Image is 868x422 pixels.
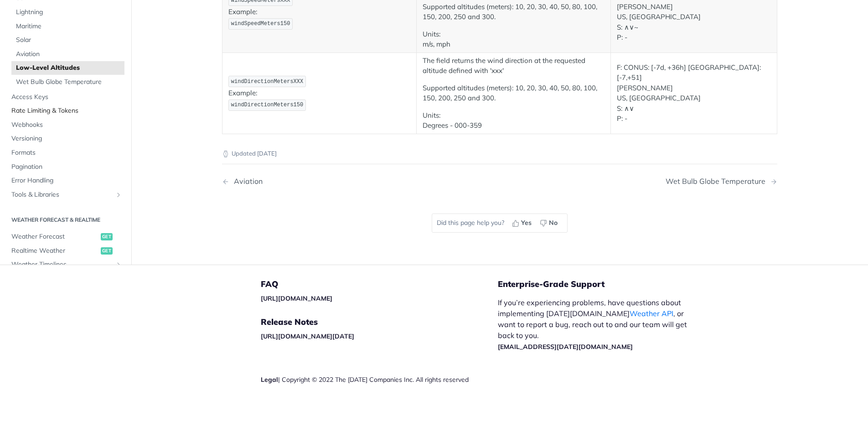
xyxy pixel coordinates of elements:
[11,106,122,115] span: Rate Limiting & Tokens
[7,244,124,258] a: Realtime Weatherget
[222,149,777,158] p: Updated [DATE]
[7,160,124,173] a: Pagination
[11,120,122,129] span: Webhooks
[11,92,122,101] span: Access Keys
[16,63,122,73] span: Low-Level Altitudes
[7,90,124,104] a: Access Keys
[16,36,122,45] span: Solar
[222,177,460,186] a: Previous Page: Aviation
[11,232,98,241] span: Weather Forecast
[630,309,673,318] a: Weather API
[498,343,633,351] a: [EMAIL_ADDRESS][DATE][DOMAIN_NAME]
[16,78,122,87] span: Wet Bulb Globe Temperature
[7,174,124,188] a: Error Handling
[7,188,124,201] a: Tools & LibrariesShow subpages for Tools & Libraries
[231,21,290,27] span: windSpeedMeters150
[11,134,122,143] span: Versioning
[423,110,604,131] p: Units: Degrees - 000-359
[11,260,113,269] span: Weather Timelines
[261,332,354,340] a: [URL][DOMAIN_NAME][DATE]
[228,75,410,111] p: Example:
[423,56,604,76] p: The field returns the wind direction at the requested altitude defined with 'xxx'
[11,33,124,47] a: Solar
[537,216,563,230] button: No
[509,216,537,230] button: Yes
[521,218,532,228] span: Yes
[11,61,124,75] a: Low-Level Altitudes
[423,83,604,104] p: Supported altitudes (meters): 10, 20, 30, 40, 50, 80, 100, 150, 200, 250 and 300.
[7,216,124,224] h2: Weather Forecast & realtime
[11,190,113,199] span: Tools & Libraries
[7,258,124,271] a: Weather TimelinesShow subpages for Weather Timelines
[7,146,124,160] a: Formats
[16,21,122,31] span: Maritime
[229,177,263,186] div: Aviation
[11,19,124,33] a: Maritime
[666,177,770,186] div: Wet Bulb Globe Temperature
[222,168,777,195] nav: Pagination Controls
[16,49,122,58] span: Aviation
[11,148,122,157] span: Formats
[101,247,113,255] span: get
[261,375,278,384] a: Legal
[261,317,498,328] h5: Release Notes
[423,29,604,50] p: Units: m/s, mph
[11,75,124,89] a: Wet Bulb Globe Temperature
[7,230,124,244] a: Weather Forecastget
[498,279,711,290] h5: Enterprise-Grade Support
[617,63,771,124] p: F: CONUS: [-7d, +36h] [GEOGRAPHIC_DATA]: [-7,+51] [PERSON_NAME] US, [GEOGRAPHIC_DATA] S: ∧∨ P: -
[11,246,98,255] span: Realtime Weather
[423,2,604,22] p: Supported altitudes (meters): 10, 20, 30, 40, 50, 80, 100, 150, 200, 250 and 300.
[11,176,122,185] span: Error Handling
[261,294,332,302] a: [URL][DOMAIN_NAME]
[16,8,122,17] span: Lightning
[11,47,124,61] a: Aviation
[261,375,498,384] div: | Copyright © 2022 The [DATE] Companies Inc. All rights reserved
[11,162,122,171] span: Pagination
[231,78,303,85] span: windDirectionMetersXXX
[7,104,124,118] a: Rate Limiting & Tokens
[11,5,124,19] a: Lightning
[101,233,113,240] span: get
[7,118,124,131] a: Webhooks
[498,297,697,352] p: If you’re experiencing problems, have questions about implementing [DATE][DOMAIN_NAME] , or want ...
[7,132,124,146] a: Versioning
[115,261,122,268] button: Show subpages for Weather Timelines
[666,177,777,186] a: Next Page: Wet Bulb Globe Temperature
[549,218,558,228] span: No
[261,279,498,290] h5: FAQ
[115,191,122,198] button: Show subpages for Tools & Libraries
[231,102,303,108] span: windDirectionMeters150
[432,214,568,233] div: Did this page help you?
